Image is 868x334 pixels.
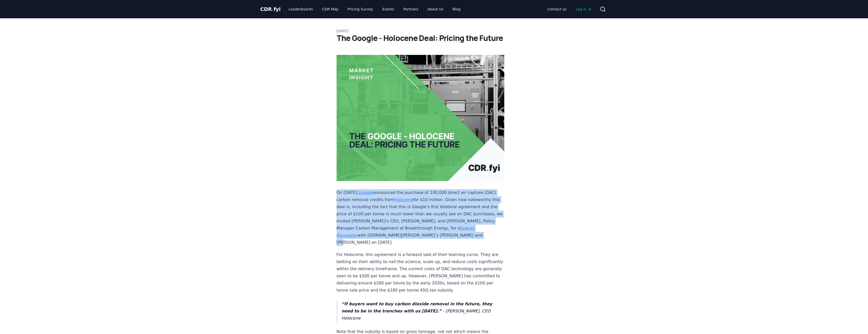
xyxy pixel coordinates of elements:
[337,34,532,43] h1: The Google - Holocene Deal: Pricing the Future
[343,5,377,14] a: Pricing Survey
[337,28,532,34] p: [DATE]
[337,300,505,322] blockquote: - [PERSON_NAME], CEO Holocene
[337,251,505,294] p: For Holocene, this agreement is a forward sale of their learning curve. They are betting on their...
[449,5,465,14] a: Blog
[543,5,571,14] a: Contact us
[337,55,505,181] img: blog post image
[394,197,413,202] a: Holocene
[260,6,281,12] span: CDR fyi
[285,5,464,14] nav: Main
[337,189,505,246] p: On [DATE], announced the purchase of 100,000 direct air capture (DAC) carbon removal credits from...
[572,5,595,14] a: Log in
[285,5,317,14] a: Leaderboards
[378,5,398,14] a: Events
[423,5,447,14] a: About Us
[543,5,595,14] nav: Main
[342,301,492,313] strong: “If buyers want to buy carbon dioxide removal in the future, they need to be in the trenches with...
[399,5,422,14] a: Partners
[359,190,373,195] a: Google
[318,5,342,14] a: CDR Map
[260,6,281,13] a: CDR.fyi
[272,6,274,12] span: .
[576,7,591,12] span: Log in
